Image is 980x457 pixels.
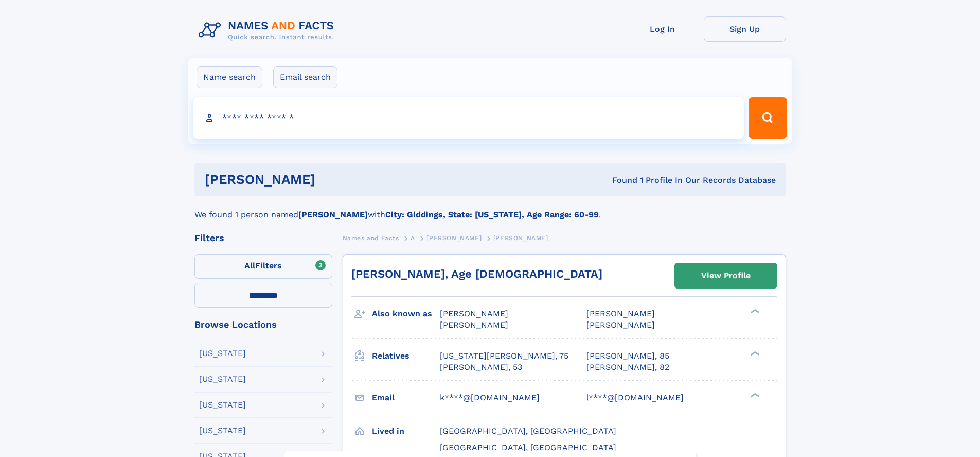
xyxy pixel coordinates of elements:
img: Logo Names and Facts [194,16,343,44]
label: Name search [197,66,262,88]
button: Search Button [749,97,787,139]
div: Found 1 Profile In Our Records Database [464,175,776,186]
div: [US_STATE] [199,349,246,358]
div: We found 1 person named with . [194,196,786,221]
span: [GEOGRAPHIC_DATA], [GEOGRAPHIC_DATA] [440,443,616,452]
span: [PERSON_NAME] [493,234,548,242]
b: [PERSON_NAME] [298,210,368,219]
a: Names and Facts [343,231,399,244]
a: [PERSON_NAME], Age [DEMOGRAPHIC_DATA] [351,267,602,280]
div: Filters [194,233,332,243]
h3: Email [372,389,440,407]
div: [US_STATE] [199,401,246,409]
label: Email search [273,66,337,88]
div: Browse Locations [194,320,332,329]
div: [US_STATE] [199,427,246,435]
span: All [244,261,255,270]
span: [PERSON_NAME] [586,309,655,318]
a: Sign Up [704,16,786,42]
span: [GEOGRAPHIC_DATA], [GEOGRAPHIC_DATA] [440,426,616,436]
div: ❯ [748,350,760,357]
div: [US_STATE] [199,375,246,383]
span: [PERSON_NAME] [586,320,655,330]
a: [PERSON_NAME] [426,231,482,244]
label: Filters [194,254,332,279]
h1: [PERSON_NAME] [205,173,464,186]
a: [US_STATE][PERSON_NAME], 75 [440,350,568,362]
b: City: Giddings, State: [US_STATE], Age Range: 60-99 [385,210,599,219]
div: ❯ [748,308,760,315]
h3: Lived in [372,422,440,440]
h3: Also known as [372,305,440,323]
a: [PERSON_NAME], 85 [586,350,669,362]
a: [PERSON_NAME], 82 [586,362,669,373]
span: A [411,234,415,242]
a: View Profile [675,263,777,288]
h3: Relatives [372,347,440,365]
input: search input [193,97,744,139]
div: ❯ [748,392,760,398]
span: [PERSON_NAME] [426,234,482,242]
a: A [411,231,415,244]
span: [PERSON_NAME] [440,320,508,330]
div: View Profile [701,264,751,287]
span: [PERSON_NAME] [440,309,508,318]
a: Log In [621,16,704,42]
a: [PERSON_NAME], 53 [440,362,522,373]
